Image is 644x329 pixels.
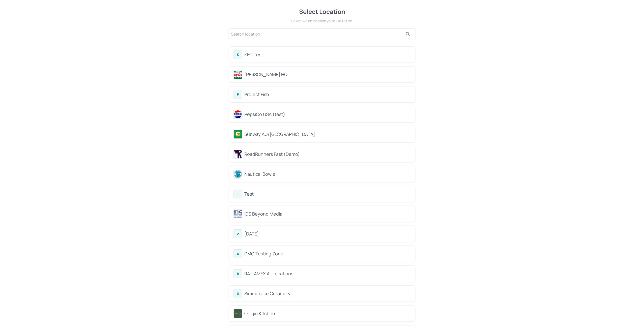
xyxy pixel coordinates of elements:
input: Search location [231,30,403,38]
div: K [233,50,242,59]
img: avatar [234,110,242,118]
div: 2 [233,229,242,238]
img: avatar [234,309,242,318]
div: T [233,190,242,198]
div: Test [244,191,411,197]
div: Nautical Bowls [244,171,411,177]
img: avatar [234,210,242,218]
div: IDS Beyond Media [244,211,411,217]
div: RA - AMEX All Locations [244,270,411,277]
div: DMC Testing Zone [244,250,411,257]
div: RoadRunners Fast (Demo) [244,151,411,158]
div: Simmo's Ice Creamery [244,290,411,297]
div: KFC Test [244,51,411,58]
img: avatar [234,130,242,138]
div: [PERSON_NAME] HQ [244,71,411,78]
img: avatar [234,70,242,79]
button: search [403,29,413,39]
div: PepsiCo USA (test) [244,111,411,118]
div: D [233,249,242,258]
img: avatar [234,170,242,178]
div: Subway AU/[GEOGRAPHIC_DATA] [244,131,411,138]
div: Select which location you’d like to use. [227,18,417,23]
div: [DATE] [244,230,411,237]
div: Onigiri Kitchen [244,310,411,317]
div: Project Fish [244,91,411,98]
div: R [233,269,242,278]
div: Select Location [227,7,417,16]
img: avatar [234,150,242,158]
div: S [233,289,242,298]
div: P [233,90,242,99]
